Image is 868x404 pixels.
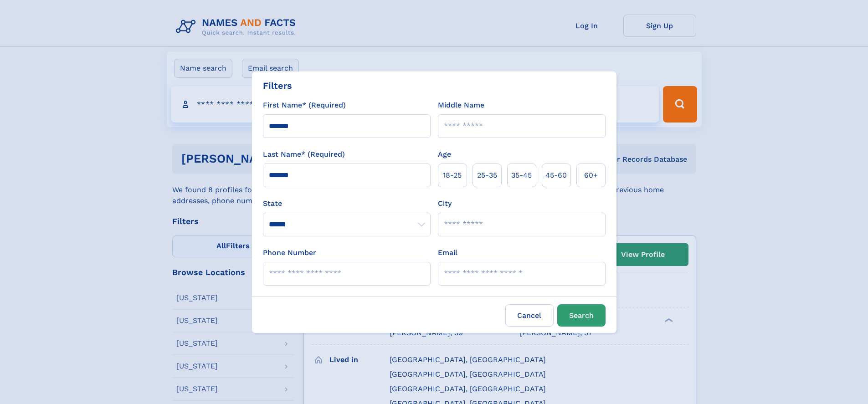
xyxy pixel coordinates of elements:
[263,198,431,209] label: State
[511,170,532,181] span: 35‑45
[584,170,598,181] span: 60+
[477,170,497,181] span: 25‑35
[438,149,451,160] label: Age
[263,79,292,92] div: Filters
[438,198,452,209] label: City
[263,149,345,160] label: Last Name* (Required)
[545,170,567,181] span: 45‑60
[557,304,606,327] button: Search
[263,100,346,111] label: First Name* (Required)
[438,100,484,111] label: Middle Name
[505,304,554,327] label: Cancel
[443,170,462,181] span: 18‑25
[263,247,316,258] label: Phone Number
[438,247,457,258] label: Email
